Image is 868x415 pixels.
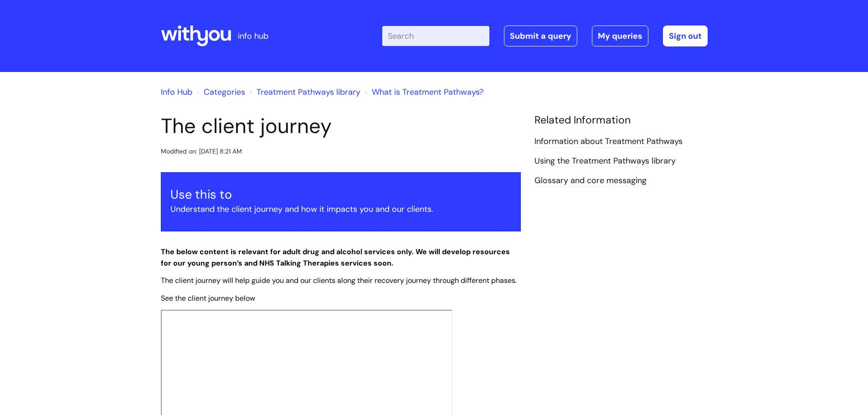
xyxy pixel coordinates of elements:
[663,26,708,46] a: Sign out
[534,155,676,167] a: Using the Treatment Pathways library
[170,187,511,202] h3: Use this to
[238,29,268,43] p: info hub
[161,146,242,157] div: Modified on: [DATE] 8:21 AM
[372,87,483,97] a: What is Treatment Pathways?
[257,87,360,97] a: Treatment Pathways library
[247,85,360,99] li: Treatment Pathways library
[534,114,708,127] h4: Related Information
[161,114,521,138] h1: The client journey
[204,87,245,97] a: Categories
[534,175,647,187] a: Glossary and core messaging
[161,247,510,268] strong: The below content is relevant for adult drug and alcohol services only. We will develop resources...
[504,26,577,46] a: Submit a query
[382,26,708,46] div: | -
[363,85,483,99] li: What is Treatment Pathways?
[382,26,489,46] input: Search
[592,26,648,46] a: My queries
[170,202,511,216] p: Understand the client journey and how it impacts you and our clients.
[161,87,192,97] a: Info Hub
[161,293,255,303] span: See the client journey below
[195,85,245,99] li: Solution home
[161,276,517,285] span: The client journey will help guide you and our clients along their recovery journey through diffe...
[534,136,683,148] a: Information about Treatment Pathways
